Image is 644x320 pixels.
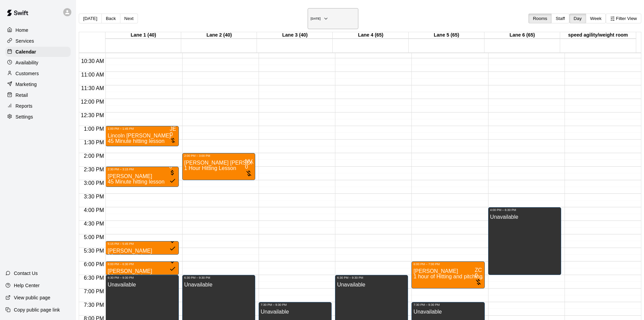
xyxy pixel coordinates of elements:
[108,274,165,279] span: 30 minute Hitting lesson
[82,248,106,254] span: 5:30 PM
[16,92,28,99] p: Retail
[475,273,478,278] span: 0
[82,167,106,172] span: 2:30 PM
[5,90,71,100] a: Retail
[560,32,636,39] div: speed agility/weight room
[551,14,569,23] button: Staff
[79,112,105,118] span: 12:30 PM
[82,126,106,132] span: 1:00 PM
[108,276,176,279] div: 6:30 PM – 9:30 PM
[14,270,38,277] p: Contact Us
[16,38,34,44] p: Services
[16,113,33,120] p: Settings
[79,99,105,105] span: 12:00 PM
[257,32,333,39] div: Lane 3 (40)
[182,153,255,180] div: 2:00 PM – 3:00 PM: Locke Edwards
[409,32,484,39] div: Lane 5 (65)
[413,303,482,306] div: 7:30 PM – 9:30 PM
[333,32,408,39] div: Lane 4 (65)
[82,207,106,213] span: 4:00 PM
[82,221,106,227] span: 4:30 PM
[5,47,71,57] a: Calendar
[413,262,482,266] div: 6:00 PM – 7:00 PM
[184,276,253,279] div: 6:30 PM – 9:30 PM
[16,59,39,66] p: Availability
[5,112,71,122] a: Settings
[79,72,106,78] span: 11:00 AM
[79,14,102,23] button: [DATE]
[413,274,501,279] span: 1 hour of Hitting and pitching/fielding
[245,159,253,170] span: Nathan Volf
[16,81,37,88] p: Marketing
[82,289,106,294] span: 7:00 PM
[105,32,181,39] div: Lane 1 (40)
[82,153,106,159] span: 2:00 PM
[105,167,178,187] div: 2:30 PM – 3:15 PM: Zane Ibedu
[169,239,176,253] span: All customers have paid
[261,303,330,306] div: 7:30 PM – 9:30 PM
[108,253,165,259] span: 30 minute Hitting lesson
[82,194,106,199] span: 3:30 PM
[14,282,40,289] p: Help Center
[5,58,71,68] a: Availability
[105,261,178,275] div: 6:00 PM – 6:30 PM: Kade Thompson
[170,137,176,144] svg: No customers have paid
[82,302,106,308] span: 7:30 PM
[5,79,71,89] a: Marketing
[82,180,106,186] span: 3:00 PM
[475,268,482,278] span: Zion Clonts
[105,126,178,146] div: 1:00 PM – 1:45 PM: Lincoln Rawls
[488,207,561,275] div: 4:00 PM – 6:30 PM: Unavailable
[79,85,106,91] span: 11:30 AM
[311,17,321,20] h6: [DATE]
[82,234,106,240] span: 5:00 PM
[101,14,120,23] button: Back
[475,278,482,285] svg: No customers have paid
[108,242,176,246] div: 5:15 PM – 5:45 PM
[170,126,176,137] span: Justin Evans
[82,140,106,145] span: 1:30 PM
[475,267,482,273] span: ZC
[184,154,253,157] div: 2:00 PM – 3:00 PM
[82,275,106,281] span: 6:30 PM
[5,25,71,35] a: Home
[308,8,358,29] button: [DATE]
[108,168,176,171] div: 2:30 PM – 3:15 PM
[16,70,39,77] p: Customers
[79,58,106,64] span: 10:30 AM
[184,165,236,171] span: 1 Hour Hitting Lesson
[586,14,606,23] button: Week
[5,68,71,79] a: Customers
[16,103,32,109] p: Reports
[108,179,164,185] span: 45 Minute hitting lesson
[169,259,176,273] span: All customers have paid
[245,159,253,164] div: Nathan Volf
[528,14,551,23] button: Rooms
[569,14,586,23] button: Day
[105,241,178,255] div: 5:15 PM – 5:45 PM: Everhett Squires
[120,14,138,23] button: Next
[108,262,176,266] div: 6:00 PM – 6:30 PM
[5,101,71,111] a: Reports
[245,164,248,170] span: 0
[5,36,71,46] a: Services
[170,126,176,132] div: Justin Evans
[245,158,253,164] span: NV
[169,171,176,185] span: All customers have paid
[170,131,173,137] span: 0
[245,170,253,177] svg: No customers have paid
[108,127,176,130] div: 1:00 PM – 1:45 PM
[108,138,164,144] span: 45 Minute hitting lesson
[337,276,406,279] div: 6:30 PM – 9:30 PM
[484,32,560,39] div: Lane 6 (65)
[606,14,641,23] button: Filter View
[411,261,484,289] div: 6:00 PM – 7:00 PM: 1 hour of Hitting and pitching/fielding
